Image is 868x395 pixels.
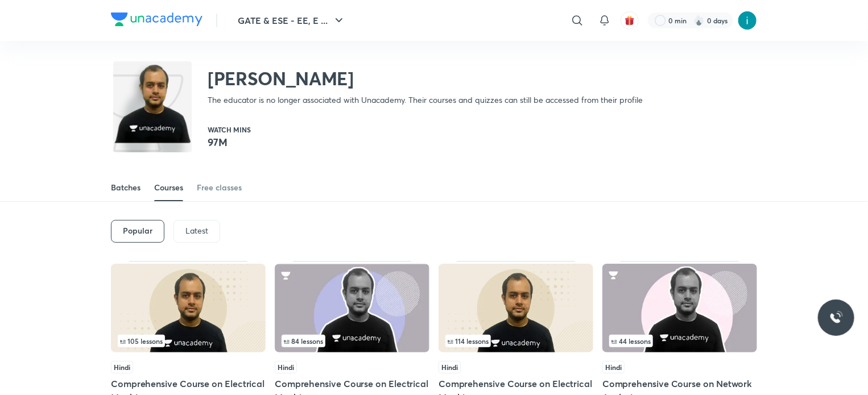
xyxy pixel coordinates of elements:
span: 84 lessons [284,338,323,344]
a: Free classes [197,174,242,201]
img: Thumbnail [111,264,266,352]
div: Courses [154,182,183,193]
div: left [282,335,423,347]
div: infosection [118,335,259,347]
img: Thumbnail [602,264,757,352]
div: infosection [609,335,750,347]
div: left [609,335,750,347]
a: Company Logo [111,13,202,29]
div: Free classes [197,182,242,193]
span: 105 lessons [120,338,163,344]
span: Hindi [275,361,297,373]
div: Batches [111,182,140,193]
div: infosection [282,335,423,347]
p: The educator is no longer associated with Unacademy. Their courses and quizzes can still be acces... [208,94,643,106]
div: infocontainer [445,335,586,347]
img: Thumbnail [275,264,429,352]
div: infocontainer [282,335,423,347]
button: GATE & ESE - EE, E ... [231,9,353,32]
img: Thumbnail [439,264,593,352]
span: 44 lessons [611,338,651,344]
div: infocontainer [609,335,750,347]
div: left [445,335,586,347]
h2: [PERSON_NAME] [208,67,643,90]
a: Courses [154,174,183,201]
img: Company Logo [111,13,202,26]
div: infocontainer [118,335,259,347]
span: Hindi [602,361,625,373]
span: Hindi [439,361,461,373]
a: Batches [111,174,140,201]
img: ttu [829,311,843,325]
div: left [118,335,259,347]
span: 114 lessons [448,338,489,344]
img: Sahil shivam [738,11,757,30]
button: avatar [621,11,639,30]
h6: Popular [123,226,152,235]
p: Watch mins [208,126,251,133]
span: Hindi [111,361,133,373]
div: infosection [445,335,586,347]
p: 97M [208,135,251,149]
p: Latest [185,226,208,235]
img: avatar [625,15,635,26]
img: streak [693,15,705,26]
